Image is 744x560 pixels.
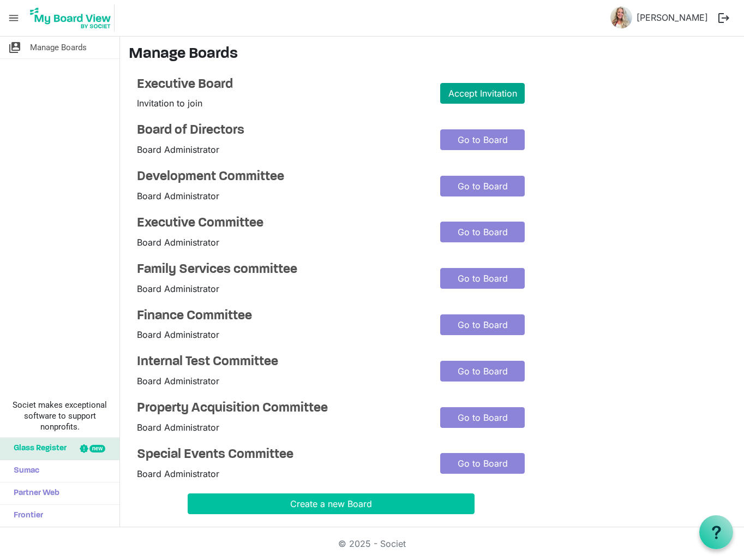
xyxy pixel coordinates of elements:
[440,407,525,428] a: Go to Board
[137,216,424,231] a: Executive Committee
[30,37,87,58] span: Manage Boards
[712,7,735,29] button: logout
[129,45,735,64] h3: Manage Boards
[137,237,219,248] span: Board Administrator
[137,308,424,324] a: Finance Committee
[137,447,424,463] a: Special Events Committee
[137,329,219,340] span: Board Administrator
[8,37,21,58] span: switch_account
[137,376,219,386] span: Board Administrator
[27,4,115,32] img: My Board View Logo
[27,4,119,32] a: My Board View Logo
[440,453,525,474] a: Go to Board
[610,7,632,28] img: LS-MNrqZjgQ_wrPGQ6y3TlJ-mG7o4JT1_0TuBKFgoAiQ40SA2tedeKhdbq5b_xD0KWyXqBKNCt8CSyyraCI1pA_thumb.png
[440,314,525,335] a: Go to Board
[338,538,406,549] a: © 2025 - Societ
[440,176,525,196] a: Go to Board
[137,283,219,294] span: Board Administrator
[8,505,43,527] span: Frontier
[137,262,424,278] a: Family Services committee
[5,400,115,432] span: Societ makes exceptional software to support nonprofits.
[137,123,424,139] a: Board of Directors
[137,401,424,416] a: Property Acquisition Committee
[137,77,424,93] h4: Executive Board
[440,129,525,150] a: Go to Board
[137,98,202,109] span: Invitation to join
[137,354,424,370] a: Internal Test Committee
[440,222,525,242] a: Go to Board
[137,190,219,201] span: Board Administrator
[137,422,219,433] span: Board Administrator
[8,438,67,460] span: Glass Register
[89,445,105,452] div: new
[188,493,475,514] button: Create a new Board
[137,468,219,479] span: Board Administrator
[137,169,424,185] a: Development Committee
[8,460,39,482] span: Sumac
[440,268,525,289] a: Go to Board
[137,144,219,155] span: Board Administrator
[8,482,59,504] span: Partner Web
[632,7,712,28] a: [PERSON_NAME]
[3,8,24,28] span: menu
[440,361,525,382] a: Go to Board
[440,83,525,104] a: Accept Invitation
